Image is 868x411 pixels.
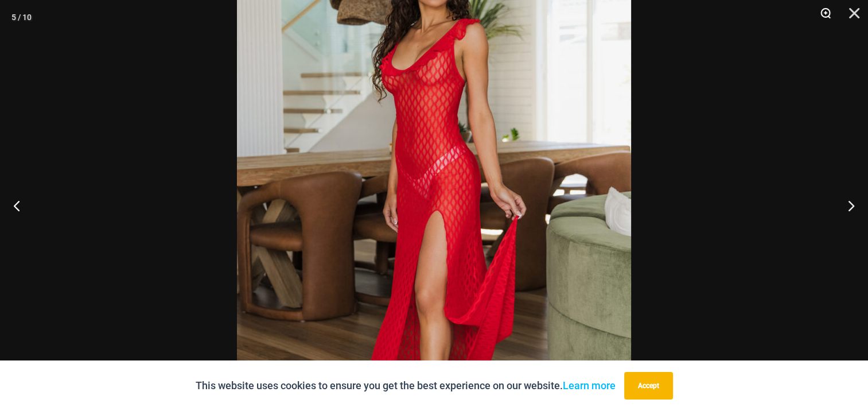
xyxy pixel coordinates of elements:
a: Learn more [563,379,616,391]
button: Accept [624,372,673,400]
div: 5 / 10 [11,9,32,26]
button: Next [825,177,868,234]
p: This website uses cookies to ensure you get the best experience on our website. [196,377,616,394]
